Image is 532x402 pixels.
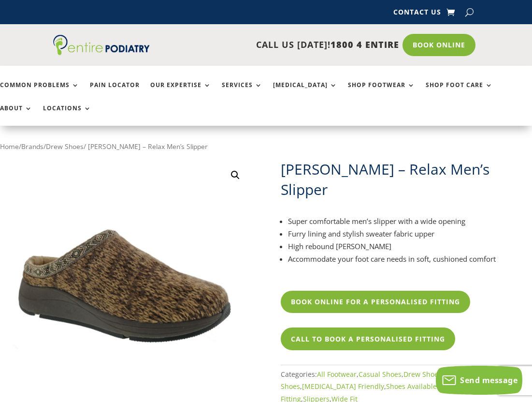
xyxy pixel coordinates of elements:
[288,215,532,227] li: Super comfortable men’s slipper with a wide opening
[460,375,518,386] span: Send message
[403,34,475,56] a: Book Online
[53,47,150,57] a: Entire Podiatry
[281,291,470,313] a: Book Online For A Personalised Fitting
[288,240,532,253] li: High rebound [PERSON_NAME]
[426,82,493,103] a: Shop Foot Care
[150,39,399,51] p: CALL US [DATE]!
[222,82,262,103] a: Services
[281,159,532,200] h1: [PERSON_NAME] – Relax Men’s Slipper
[53,35,150,55] img: logo (1)
[90,82,140,103] a: Pain Locator
[393,9,441,19] a: Contact Us
[273,82,337,103] a: [MEDICAL_DATA]
[348,82,415,103] a: Shop Footwear
[331,39,399,50] span: 1800 4 ENTIRE
[288,227,532,240] li: Furry lining and stylish sweater fabric upper
[288,253,532,265] li: Accommodate your foot care needs in soft, cushioned comfort
[403,370,442,379] a: Drew Shoes
[281,328,455,350] a: Call To Book A Personalised Fitting
[359,370,402,379] a: Casual Shoes
[46,142,84,151] a: Drew Shoes
[227,166,244,184] a: View full-screen image gallery
[43,105,91,126] a: Locations
[317,370,357,379] a: All Footwear
[436,366,522,395] button: Send message
[21,142,43,151] a: Brands
[150,82,211,103] a: Our Expertise
[302,382,384,391] a: [MEDICAL_DATA] Friendly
